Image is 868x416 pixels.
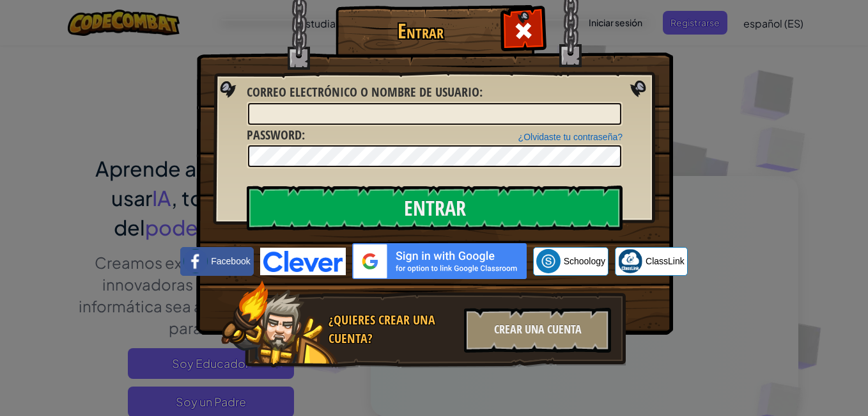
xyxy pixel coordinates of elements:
div: Crear una cuenta [464,308,611,353]
div: ¿Quieres crear una cuenta? [329,311,456,348]
span: Password [247,126,302,143]
label: : [247,83,483,102]
img: schoology.png [536,249,561,273]
img: gplus_sso_button2.svg [352,243,527,279]
span: Facebook [211,255,250,268]
h1: Entrar [339,20,502,42]
span: ClassLink [646,255,685,268]
input: Entrar [247,186,623,230]
span: Correo electrónico o nombre de usuario [247,83,479,100]
img: clever-logo-blue.png [260,248,346,275]
span: Schoology [564,255,605,268]
label: : [247,126,305,145]
img: facebook_small.png [183,249,208,273]
a: ¿Olvidaste tu contraseña? [518,132,623,142]
img: classlink-logo-small.png [618,249,642,273]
